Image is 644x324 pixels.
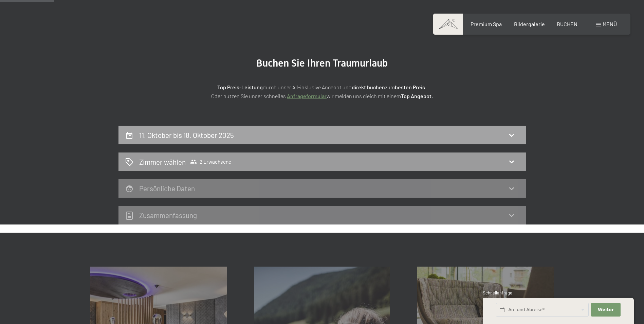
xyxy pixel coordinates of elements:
span: Schnellanfrage [483,290,512,295]
strong: besten Preis [395,84,425,90]
h2: Zusammen­fassung [139,211,197,219]
a: Anfrageformular [287,93,327,99]
span: Buchen Sie Ihren Traumurlaub [256,57,388,69]
a: Bildergalerie [514,21,545,27]
h2: Zimmer wählen [139,157,186,167]
span: Weiter [598,307,614,313]
strong: Top Angebot. [401,93,433,99]
p: durch unser All-inklusive Angebot und zum ! Oder nutzen Sie unser schnelles wir melden uns gleich... [152,83,492,100]
span: 2 Erwachsene [190,158,231,165]
button: Weiter [591,303,620,317]
strong: direkt buchen [352,84,385,90]
h2: Persönliche Daten [139,184,195,193]
a: Premium Spa [471,21,502,27]
h2: 11. Oktober bis 18. Oktober 2025 [139,131,234,139]
a: BUCHEN [557,21,577,27]
strong: Top Preis-Leistung [217,84,263,90]
span: Menü [603,21,617,27]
